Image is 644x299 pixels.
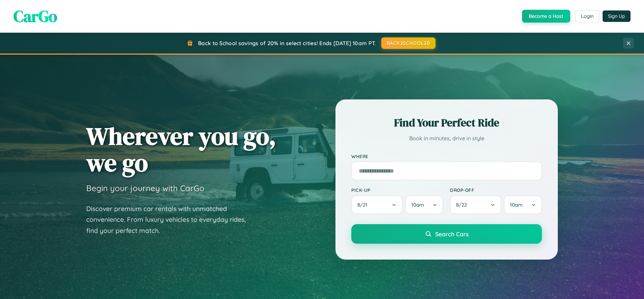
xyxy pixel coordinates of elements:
[351,153,542,159] label: Where
[456,202,470,208] span: 8 / 22
[357,202,371,208] span: 8 / 21
[522,10,570,23] button: Become a Host
[504,196,542,214] button: 10am
[510,202,523,208] span: 10am
[86,123,276,176] h1: Wherever you go, we go
[351,115,542,130] h2: Find Your Perfect Ride
[86,203,255,236] p: Discover premium car rentals with unmatched convenience. From luxury vehicles to everyday rides, ...
[450,187,542,193] label: Drop-off
[86,183,204,193] h3: Begin your journey with CarGo
[603,10,631,22] button: Sign Up
[435,230,469,238] span: Search Cars
[13,5,57,27] span: CarGo
[351,187,443,193] label: Pick-up
[351,133,542,143] p: Book in minutes, drive in style
[575,10,599,22] button: Login
[405,196,443,214] button: 10am
[411,202,424,208] span: 10am
[351,224,542,244] button: Search Cars
[198,40,376,47] span: Back to School savings of 20% in select cities! Ends [DATE] 10am PT.
[450,196,501,214] button: 8/22
[381,37,436,49] button: BACK2SCHOOL20
[351,196,402,214] button: 8/21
